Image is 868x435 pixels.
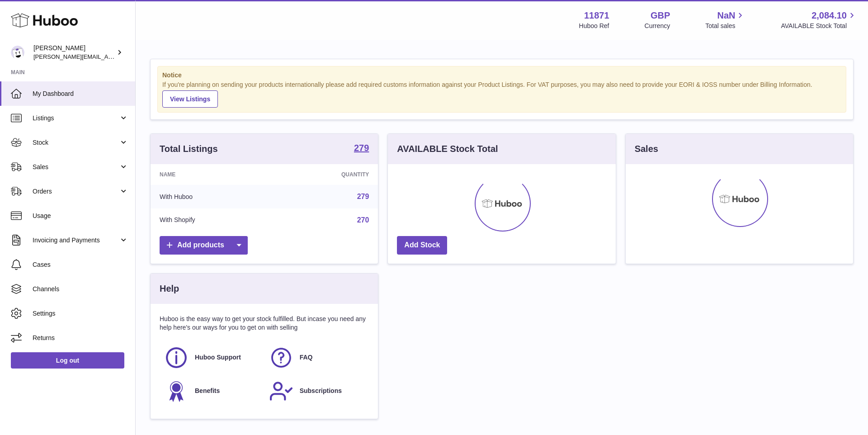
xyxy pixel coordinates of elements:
a: Add Stock [397,236,447,255]
a: Add products [160,236,248,255]
span: Orders [33,187,119,196]
a: 270 [357,216,369,224]
h3: AVAILABLE Stock Total [397,143,498,155]
span: Usage [33,212,128,220]
a: Benefits [164,379,260,403]
th: Quantity [273,164,378,185]
a: Huboo Support [164,345,260,370]
span: Cases [33,260,128,269]
div: [PERSON_NAME] [33,44,115,61]
span: Returns [33,334,128,342]
span: Settings [33,309,128,318]
span: Subscriptions [300,387,342,395]
a: 279 [357,193,369,200]
span: NaN [717,9,735,22]
a: NaN Total sales [705,9,745,30]
strong: 279 [354,143,369,152]
h3: Total Listings [160,143,218,155]
div: Huboo Ref [579,22,609,30]
td: With Shopify [151,208,273,232]
span: Channels [33,285,128,293]
span: Stock [33,138,119,147]
td: With Huboo [151,185,273,208]
span: Benefits [195,387,220,395]
strong: GBP [651,9,670,22]
a: 279 [354,143,369,154]
span: Listings [33,114,119,123]
a: FAQ [269,345,365,370]
span: FAQ [300,353,313,362]
span: Total sales [705,22,745,30]
img: katie@hoopsandchains.com [11,46,24,59]
span: AVAILABLE Stock Total [781,22,857,30]
strong: 11871 [584,9,609,22]
strong: Notice [162,71,841,80]
div: If you're planning on sending your products internationally please add required customs informati... [162,80,841,108]
h3: Sales [635,143,658,155]
span: Sales [33,163,119,171]
a: Subscriptions [269,379,365,403]
div: Currency [645,22,670,30]
span: Huboo Support [195,353,241,362]
span: 2,084.10 [811,9,847,22]
a: View Listings [162,90,218,108]
p: Huboo is the easy way to get your stock fulfilled. But incase you need any help here's our ways f... [160,315,369,332]
span: Invoicing and Payments [33,236,119,245]
a: Log out [11,352,124,369]
h3: Help [160,283,179,295]
th: Name [151,164,273,185]
span: [PERSON_NAME][EMAIL_ADDRESS][DOMAIN_NAME] [33,53,181,60]
a: 2,084.10 AVAILABLE Stock Total [781,9,857,30]
span: My Dashboard [33,90,128,98]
